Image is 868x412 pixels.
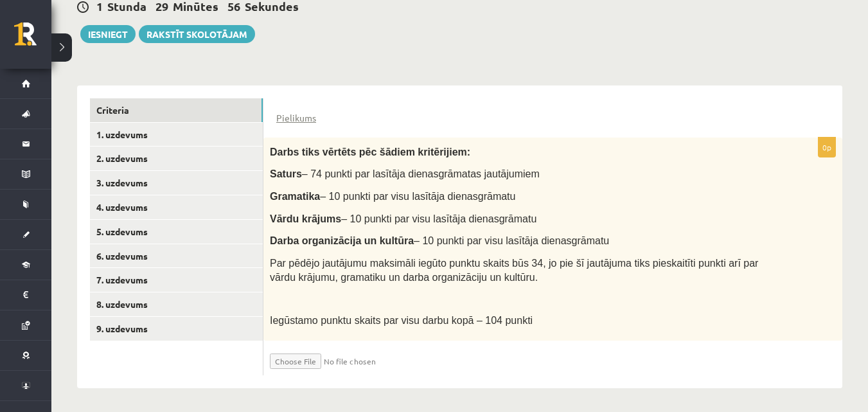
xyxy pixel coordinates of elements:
[270,213,341,224] span: Vārdu krājums
[414,235,609,246] span: – 10 punkti par visu lasītāja dienasgrāmatu
[90,171,263,195] a: 3. uzdevums
[270,191,320,202] span: Gramatika
[270,147,470,157] span: Darbs tiks vērtēts pēc šādiem kritērijiem:
[270,258,758,283] span: Par pēdējo jautājumu maksimāli iegūto punktu skaits būs 34, jo pie šī jautājuma tiks pieskaitīti ...
[270,168,302,179] span: Saturs
[320,191,515,202] span: – 10 punkti par visu lasītāja dienasgrāmatu
[90,244,263,268] a: 6. uzdevums
[90,98,263,122] a: Criteria
[90,220,263,244] a: 5. uzdevums
[90,268,263,292] a: 7. uzdevums
[90,147,263,170] a: 2. uzdevums
[341,213,536,224] span: – 10 punkti par visu lasītāja dienasgrāmatu
[139,25,255,43] a: Rakstīt skolotājam
[302,168,540,179] span: – 74 punkti par lasītāja dienasgrāmatas jautājumiem
[276,111,316,125] a: Pielikums
[80,25,136,43] button: Iesniegt
[818,137,836,157] p: 0p
[270,315,533,326] span: Iegūstamo punktu skaits par visu darbu kopā – 104 punkti
[90,123,263,147] a: 1. uzdevums
[90,317,263,341] a: 9. uzdevums
[270,235,414,246] span: Darba organizācija un kultūra
[90,195,263,219] a: 4. uzdevums
[90,292,263,316] a: 8. uzdevums
[14,22,51,55] a: Rīgas 1. Tālmācības vidusskola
